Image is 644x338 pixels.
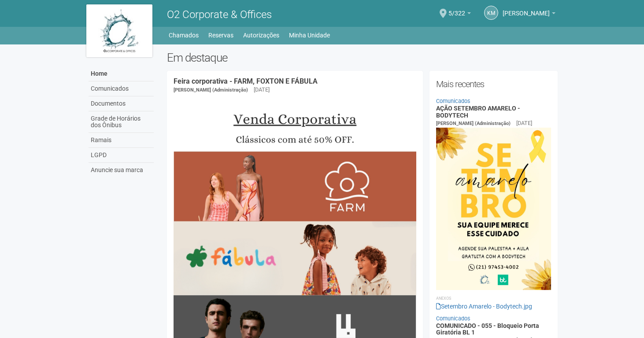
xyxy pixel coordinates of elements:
a: Comunicados [436,315,470,322]
span: O2 Corporate & Offices [167,8,272,21]
span: Karine Mansour Soares [503,1,550,17]
a: Home [89,66,154,81]
div: [DATE] [516,119,532,127]
a: Comunicados [89,81,154,96]
a: Comunicados [436,98,470,104]
a: Reservas [208,29,233,41]
div: [DATE] [254,86,270,94]
a: KM [484,6,498,20]
a: Documentos [89,96,154,111]
a: Grade de Horários dos Ônibus [89,111,154,133]
img: Setembro%20Amarelo%20-%20Bodytech.jpg [436,128,551,290]
span: [PERSON_NAME] (Administração) [174,87,248,93]
a: Minha Unidade [289,29,330,41]
a: Ramais [89,133,154,148]
a: Setembro Amarelo - Bodytech.jpg [436,303,532,310]
a: Feira corporativa - FARM, FOXTON E FÁBULA [174,77,318,85]
img: logo.jpg [86,4,152,57]
a: Chamados [169,29,199,41]
span: 5/322 [448,1,465,17]
a: COMUNICADO - 055 - Bloqueio Porta Giratória BL 1 [436,322,539,336]
a: AÇÃO SETEMBRO AMARELO - BODYTECH [436,105,520,118]
a: Anuncie sua marca [89,163,154,177]
li: Anexos [436,294,551,302]
h2: Em destaque [167,51,558,64]
a: 5/322 [448,11,471,18]
a: LGPD [89,148,154,163]
a: Autorizações [243,29,279,41]
span: [PERSON_NAME] (Administração) [436,121,511,126]
a: [PERSON_NAME] [503,11,555,18]
h2: Mais recentes [436,77,551,91]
